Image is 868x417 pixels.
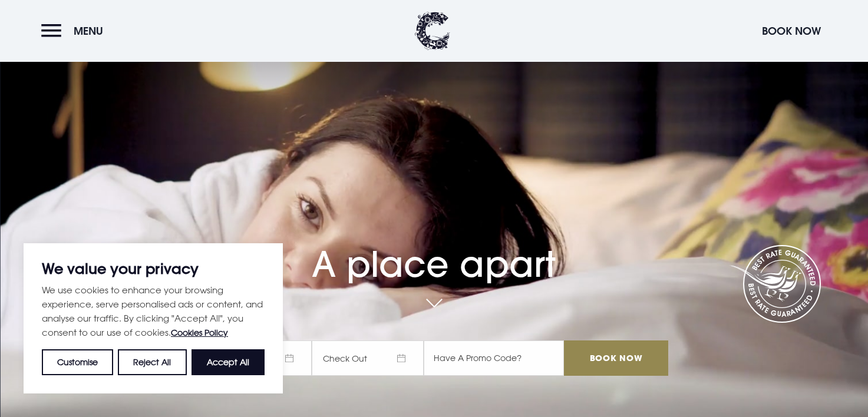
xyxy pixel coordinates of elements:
[200,218,668,285] h1: A place apart
[415,12,450,50] img: Clandeboye Lodge
[424,340,564,376] input: Have A Promo Code?
[42,283,265,340] p: We use cookies to enhance your browsing experience, serve personalised ads or content, and analys...
[41,18,109,44] button: Menu
[192,349,265,375] button: Accept All
[171,327,228,337] a: Cookies Policy
[756,18,827,44] button: Book Now
[74,24,103,38] span: Menu
[42,349,113,375] button: Customise
[118,349,186,375] button: Reject All
[312,340,424,376] span: Check Out
[42,262,265,276] p: We value your privacy
[564,340,668,376] input: Book Now
[24,243,283,393] div: We value your privacy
